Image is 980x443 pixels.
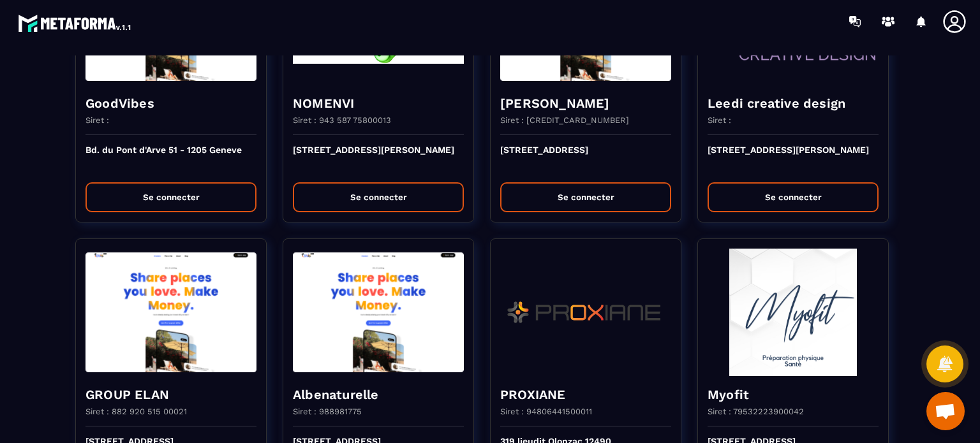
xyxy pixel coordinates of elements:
p: [STREET_ADDRESS][PERSON_NAME] [293,145,464,173]
h4: Leedi creative design [708,94,879,112]
img: funnel-background [293,249,464,376]
p: Siret : 94806441500011 [500,407,592,416]
img: logo [18,11,133,34]
h4: Albenaturelle [293,386,464,403]
h4: GROUP ELAN [85,386,256,403]
p: Siret : 988981775 [293,407,362,416]
a: Ouvrir le chat [926,392,965,430]
img: funnel-background [500,249,671,376]
h4: PROXIANE [500,386,671,403]
button: Se connecter [500,182,671,212]
h4: GoodVibes [85,94,256,112]
p: Siret : [85,115,109,125]
p: Siret : 79532223900042 [708,407,804,416]
h4: NOMENVI [293,94,464,112]
p: Siret : [CREDIT_CARD_NUMBER] [500,115,629,125]
p: Siret : 882 920 515 00021 [85,407,187,416]
img: funnel-background [85,249,256,376]
p: Bd. du Pont d'Arve 51 - 1205 Geneve [85,145,256,173]
p: [STREET_ADDRESS][PERSON_NAME] [708,145,879,173]
h4: Myofit [708,386,879,403]
p: Siret : 943 587 75800013 [293,115,391,125]
button: Se connecter [708,182,879,212]
p: Siret : [708,115,731,125]
button: Se connecter [85,182,256,212]
button: Se connecter [293,182,464,212]
img: funnel-background [708,249,879,376]
h4: [PERSON_NAME] [500,94,671,112]
p: [STREET_ADDRESS] [500,145,671,173]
